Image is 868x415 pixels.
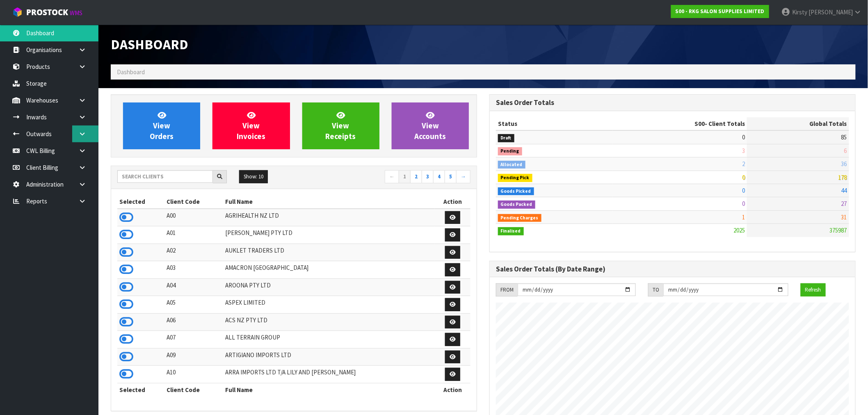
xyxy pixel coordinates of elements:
[117,195,164,208] th: Selected
[223,278,435,296] td: AROONA PTY LTD
[164,331,223,349] td: A07
[742,213,745,221] span: 1
[809,8,853,16] span: [PERSON_NAME]
[498,134,514,142] span: Draft
[164,296,223,314] td: A05
[164,195,223,208] th: Client Code
[164,383,223,396] th: Client Code
[841,200,847,207] span: 27
[399,170,411,183] a: 1
[117,68,145,76] span: Dashboard
[435,383,471,396] th: Action
[392,103,469,149] a: ViewAccounts
[742,133,745,141] span: 0
[223,383,435,396] th: Full Name
[223,261,435,279] td: AMACRON [GEOGRAPHIC_DATA]
[498,187,534,196] span: Goods Picked
[742,187,745,194] span: 0
[676,8,765,15] strong: S00 - RKG SALON SUPPLIES LIMITED
[498,161,525,169] span: Allocated
[801,283,826,296] button: Refresh
[164,366,223,383] td: A10
[496,99,849,107] h3: Sales Order Totals
[300,170,471,185] nav: Page navigation
[117,383,164,396] th: Selected
[164,226,223,244] td: A01
[841,160,847,168] span: 36
[742,200,745,207] span: 0
[456,170,471,183] a: →
[841,213,847,221] span: 31
[841,187,847,194] span: 44
[747,117,849,130] th: Global Totals
[239,170,268,183] button: Show: 10
[433,170,445,183] a: 4
[164,209,223,226] td: A00
[613,117,747,130] th: - Client Totals
[742,173,745,181] span: 0
[410,170,422,183] a: 2
[26,7,68,18] span: ProStock
[223,348,435,366] td: ARTIGIANO IMPORTS LTD
[164,261,223,279] td: A03
[223,209,435,226] td: AGRIHEALTH NZ LTD
[498,147,522,155] span: Pending
[445,170,457,183] a: 5
[117,170,213,183] input: Search clients
[223,226,435,244] td: [PERSON_NAME] PTY LTD
[223,195,435,208] th: Full Name
[164,313,223,331] td: A06
[498,174,532,182] span: Pending Pick
[671,5,769,18] a: S00 - RKG SALON SUPPLIES LIMITED
[694,120,705,128] span: S00
[792,8,807,16] span: Kirsty
[742,160,745,168] span: 2
[838,173,847,181] span: 178
[123,103,200,149] a: ViewOrders
[435,195,471,208] th: Action
[302,103,379,149] a: ViewReceipts
[496,265,849,273] h3: Sales Order Totals (By Date Range)
[742,147,745,155] span: 3
[648,283,663,296] div: TO
[733,226,745,234] span: 2025
[223,244,435,261] td: AUKLET TRADERS LTD
[164,244,223,261] td: A02
[223,331,435,349] td: ALL TERRAIN GROUP
[498,201,535,209] span: Goods Packed
[223,313,435,331] td: ACS NZ PTY LTD
[212,103,290,149] a: ViewInvoices
[70,9,82,17] small: WMS
[496,117,613,130] th: Status
[111,36,188,53] span: Dashboard
[498,214,541,222] span: Pending Charges
[385,170,399,183] a: ←
[164,348,223,366] td: A09
[12,7,23,17] img: cube-alt.png
[422,170,434,183] a: 3
[830,226,847,234] span: 375987
[496,283,518,296] div: FROM
[414,110,446,141] span: View Accounts
[326,110,356,141] span: View Receipts
[150,110,174,141] span: View Orders
[841,133,847,141] span: 85
[498,227,524,235] span: Finalised
[164,278,223,296] td: A04
[237,110,265,141] span: View Invoices
[844,147,847,155] span: 6
[223,296,435,314] td: ASPEX LIMITED
[223,366,435,383] td: ARRA IMPORTS LTD T/A LILY AND [PERSON_NAME]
